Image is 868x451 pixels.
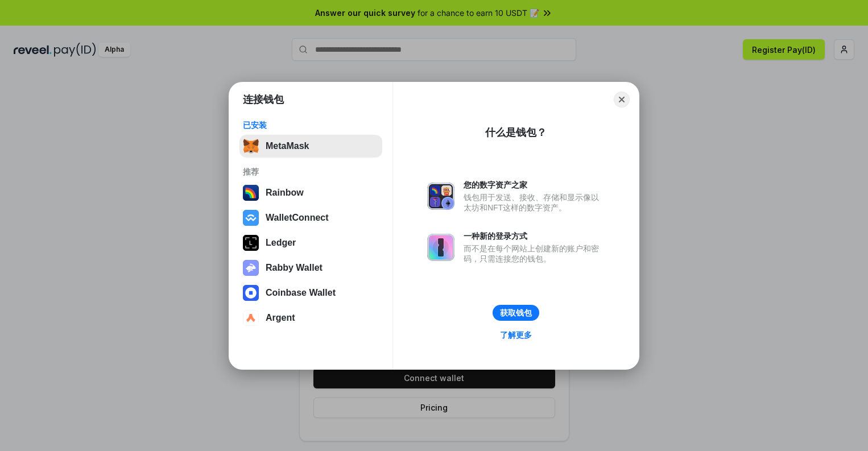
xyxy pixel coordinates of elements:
img: svg+xml,%3Csvg%20fill%3D%22none%22%20height%3D%2233%22%20viewBox%3D%220%200%2035%2033%22%20width%... [243,138,259,154]
button: Argent [239,307,382,329]
div: 获取钱包 [500,308,532,318]
button: Rabby Wallet [239,256,382,279]
div: 您的数字资产之家 [464,180,605,190]
img: svg+xml,%3Csvg%20width%3D%22120%22%20height%3D%22120%22%20viewBox%3D%220%200%20120%20120%22%20fil... [243,185,259,201]
div: Rainbow [266,188,304,198]
div: Coinbase Wallet [266,288,336,298]
img: svg+xml,%3Csvg%20xmlns%3D%22http%3A%2F%2Fwww.w3.org%2F2000%2Fsvg%22%20width%3D%2228%22%20height%3... [243,235,259,251]
div: WalletConnect [266,213,329,223]
button: MetaMask [239,135,382,158]
div: 已安装 [243,120,379,130]
button: Rainbow [239,181,382,204]
div: 而不是在每个网站上创建新的账户和密码，只需连接您的钱包。 [464,243,605,264]
img: svg+xml,%3Csvg%20xmlns%3D%22http%3A%2F%2Fwww.w3.org%2F2000%2Fsvg%22%20fill%3D%22none%22%20viewBox... [427,234,454,261]
div: 推荐 [243,167,379,177]
img: svg+xml,%3Csvg%20xmlns%3D%22http%3A%2F%2Fwww.w3.org%2F2000%2Fsvg%22%20fill%3D%22none%22%20viewBox... [243,260,259,276]
h1: 连接钱包 [243,93,284,106]
button: Coinbase Wallet [239,282,382,304]
div: MetaMask [266,141,309,151]
img: svg+xml,%3Csvg%20width%3D%2228%22%20height%3D%2228%22%20viewBox%3D%220%200%2028%2028%22%20fill%3D... [243,285,259,301]
button: 获取钱包 [493,305,539,321]
div: 钱包用于发送、接收、存储和显示像以太坊和NFT这样的数字资产。 [464,192,605,213]
button: Ledger [239,231,382,254]
button: WalletConnect [239,206,382,229]
img: svg+xml,%3Csvg%20width%3D%2228%22%20height%3D%2228%22%20viewBox%3D%220%200%2028%2028%22%20fill%3D... [243,210,259,226]
div: 什么是钱包？ [485,126,547,139]
div: Ledger [266,238,296,248]
div: Rabby Wallet [266,263,323,273]
div: 一种新的登录方式 [464,231,605,241]
img: svg+xml,%3Csvg%20width%3D%2228%22%20height%3D%2228%22%20viewBox%3D%220%200%2028%2028%22%20fill%3D... [243,310,259,326]
button: Close [614,92,630,107]
img: svg+xml,%3Csvg%20xmlns%3D%22http%3A%2F%2Fwww.w3.org%2F2000%2Fsvg%22%20fill%3D%22none%22%20viewBox... [427,183,454,210]
div: 了解更多 [500,330,532,340]
div: Argent [266,313,295,323]
a: 了解更多 [493,328,539,342]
